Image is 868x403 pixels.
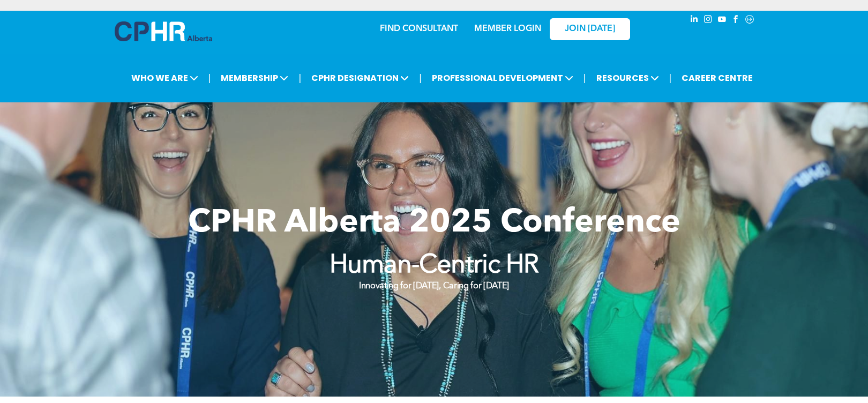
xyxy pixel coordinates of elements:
[218,68,291,88] span: MEMBERSHIP
[744,13,755,28] a: Social network
[716,13,728,28] a: youtube
[730,13,742,28] a: facebook
[429,68,577,88] span: PROFESSIONAL DEVELOPMENT
[128,68,201,88] span: WHO WE ARE
[208,67,211,89] li: |
[298,67,301,89] li: |
[474,25,541,33] a: MEMBER LOGIN
[669,67,672,89] li: |
[565,24,615,34] span: JOIN [DATE]
[115,21,212,41] img: A blue and white logo for cp alberta
[188,207,680,240] span: CPHR Alberta 2025 Conference
[702,13,714,28] a: instagram
[678,68,756,88] a: CAREER CENTRE
[583,67,586,89] li: |
[308,68,412,88] span: CPHR DESIGNATION
[593,68,662,88] span: RESOURCES
[380,25,458,33] a: FIND CONSULTANT
[330,253,538,279] strong: Human-Centric HR
[359,282,509,290] strong: Innovating for [DATE], Caring for [DATE]
[688,13,700,28] a: linkedin
[419,67,422,89] li: |
[550,18,630,40] a: JOIN [DATE]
